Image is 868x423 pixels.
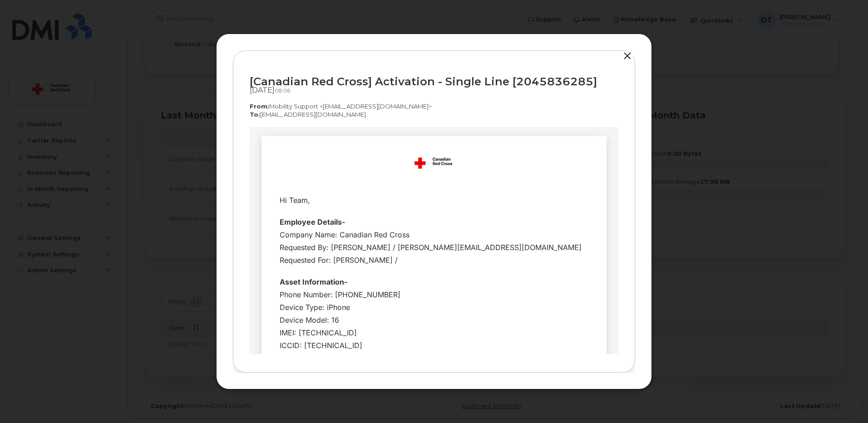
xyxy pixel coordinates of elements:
div: Employee Details- [30,89,339,101]
strong: To: [250,111,260,118]
img: email_Canadian_red_cross_-_logo.png [157,23,212,49]
div: [DATE] [250,86,618,95]
p: Mobility Support <[EMAIL_ADDRESS][DOMAIN_NAME]> [250,102,618,111]
strong: From: [250,103,269,110]
div: Hi Team, [30,67,339,79]
div: Company Name: Canadian Red Cross Requested By: [PERSON_NAME] / [PERSON_NAME][EMAIL_ADDRESS][DOMAI... [30,101,339,139]
p: [EMAIL_ADDRESS][DOMAIN_NAME] [250,110,618,119]
div: Phone Number: [PHONE_NUMBER] Device Type: iPhone Device Model: 16 IMEI: [TECHNICAL_ID] ICCID: [TE... [30,161,339,237]
span: 08:06 [275,87,291,94]
div: [Canadian Red Cross] Activation - Single Line [2045836285] [250,75,618,88]
div: Asset Information- [30,148,339,161]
